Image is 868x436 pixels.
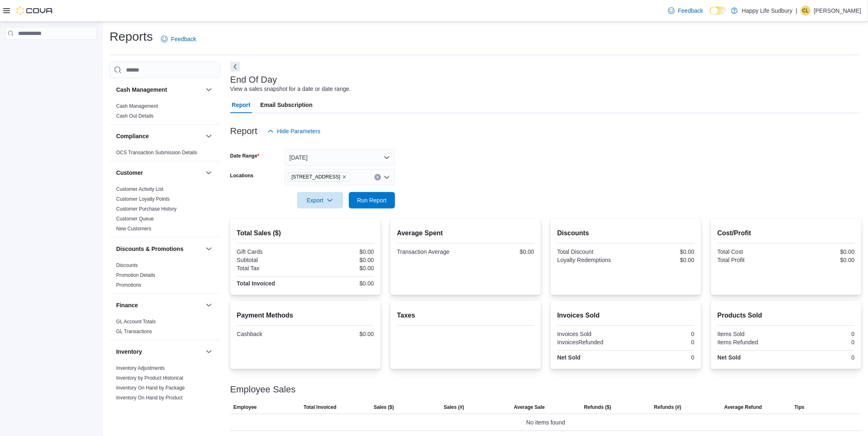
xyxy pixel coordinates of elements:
[230,153,260,159] label: Date Range
[116,385,185,391] a: Inventory On Hand by Package
[627,331,695,337] div: 0
[795,404,805,410] span: Tips
[110,148,220,161] div: Compliance
[304,404,337,410] span: Total Invoiced
[718,311,855,320] h2: Products Sold
[110,101,220,124] div: Cash Management
[802,6,809,16] span: CL
[116,169,202,177] button: Customer
[307,280,374,287] div: $0.00
[654,404,681,410] span: Refunds (#)
[444,404,464,410] span: Sales (#)
[116,375,183,381] span: Inventory by Product Historical
[288,172,351,181] span: 387 Centre St, Espanola
[796,6,798,16] p: |
[116,282,141,288] span: Promotions
[116,186,164,192] span: Customer Activity List
[627,257,695,263] div: $0.00
[116,375,183,381] a: Inventory by Product Historical
[514,404,545,410] span: Average Sale
[110,260,220,293] div: Discounts & Promotions
[116,245,202,253] button: Discounts & Promotions
[557,311,695,320] h2: Invoices Sold
[718,248,785,255] div: Total Cost
[264,123,324,139] button: Hide Parameters
[204,347,214,357] button: Inventory
[557,257,625,263] div: Loyalty Redemptions
[710,7,727,15] input: Dark Mode
[116,348,202,356] button: Inventory
[397,228,534,238] h2: Average Spent
[204,168,214,178] button: Customer
[110,184,220,237] div: Customer
[116,348,142,356] h3: Inventory
[171,35,196,43] span: Feedback
[116,150,197,155] a: OCS Transaction Submission Details
[307,248,374,255] div: $0.00
[5,42,97,61] nav: Complex example
[158,31,199,47] a: Feedback
[204,85,214,95] button: Cash Management
[116,132,202,140] button: Compliance
[237,228,374,238] h2: Total Sales ($)
[16,7,54,15] img: Cova
[230,75,277,85] h3: End Of Day
[116,103,158,109] a: Cash Management
[116,245,183,253] h3: Discounts & Promotions
[557,248,625,255] div: Total Discount
[230,172,254,179] label: Locations
[116,405,166,410] a: Inventory Transactions
[237,311,374,320] h2: Payment Methods
[718,257,785,263] div: Total Profit
[116,216,154,222] a: Customer Queue
[237,280,275,287] strong: Total Invoiced
[724,404,762,410] span: Average Refund
[374,174,381,181] button: Clear input
[801,6,811,16] div: Carrington LeBlanc-Nelson
[230,126,257,136] h3: Report
[557,339,625,346] div: InvoicesRefunded
[526,417,565,427] span: No items found
[718,331,785,337] div: Items Sold
[116,103,158,109] span: Cash Management
[116,206,177,212] span: Customer Purchase History
[718,339,785,346] div: Items Refunded
[116,149,197,156] span: OCS Transaction Submission Details
[116,282,141,288] a: Promotions
[237,257,304,263] div: Subtotal
[718,354,741,361] strong: Net Sold
[237,331,304,337] div: Cashback
[116,272,155,278] a: Promotion Details
[116,86,167,94] h3: Cash Management
[584,404,611,410] span: Refunds ($)
[342,174,347,179] button: Remove 387 Centre St, Espanola from selection in this group
[116,132,149,140] h3: Compliance
[277,127,321,135] span: Hide Parameters
[116,404,166,411] span: Inventory Transactions
[204,300,214,310] button: Finance
[116,196,170,202] a: Customer Loyalty Points
[230,85,351,93] div: View a sales snapshot for a date or date range.
[116,169,143,177] h3: Customer
[110,317,220,340] div: Finance
[116,262,138,269] span: Discounts
[116,196,170,202] span: Customer Loyalty Points
[116,186,164,192] a: Customer Activity List
[116,319,156,325] a: GL Account Totals
[678,7,703,15] span: Feedback
[285,149,395,166] button: [DATE]
[116,365,165,371] span: Inventory Adjustments
[116,86,202,94] button: Cash Management
[788,339,855,346] div: 0
[116,301,202,309] button: Finance
[116,262,138,268] a: Discounts
[374,404,394,410] span: Sales ($)
[557,354,581,361] strong: Net Sold
[116,329,152,334] a: GL Transactions
[357,196,387,204] span: Run Report
[814,6,861,16] p: [PERSON_NAME]
[307,331,374,337] div: $0.00
[116,206,177,212] a: Customer Purchase History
